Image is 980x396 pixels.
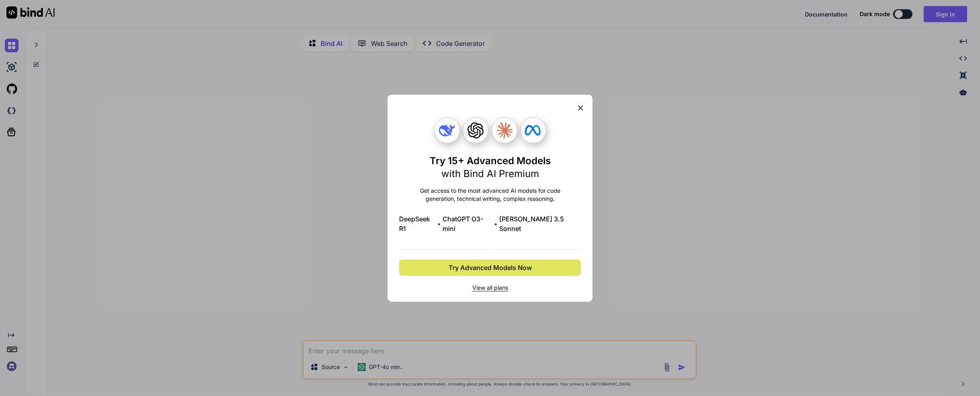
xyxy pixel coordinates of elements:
span: • [437,219,441,229]
span: Try Advanced Models Now [449,263,532,272]
span: • [494,219,498,229]
span: ChatGPT O3-mini [443,214,492,233]
button: Try Advanced Models Now [399,260,581,276]
span: View all plans [399,284,581,292]
h1: Try 15+ Advanced Models [430,155,551,180]
span: [PERSON_NAME] 3.5 Sonnet [499,214,581,233]
span: with Bind AI Premium [441,168,539,179]
span: DeepSeek R1 [399,214,436,233]
img: Deepseek [439,122,455,138]
p: Get access to the most advanced AI models for code generation, technical writing, complex reasoning. [399,187,581,203]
